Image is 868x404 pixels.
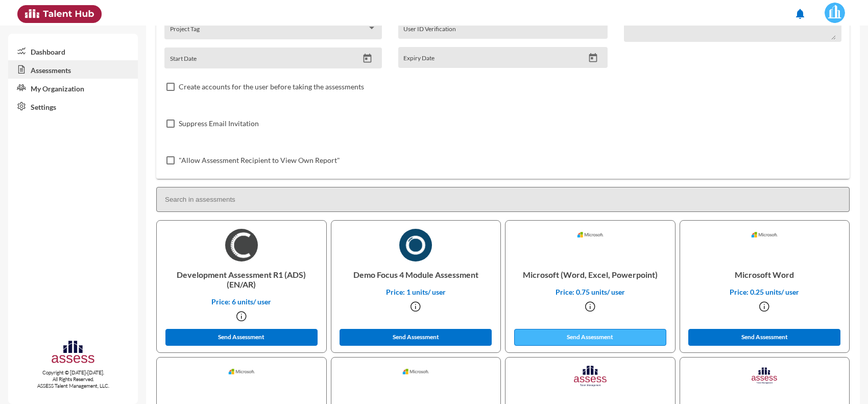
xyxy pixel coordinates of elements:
[688,329,840,346] button: Send Assessment
[340,329,492,346] button: Send Assessment
[8,42,138,60] a: Dashboard
[8,79,138,97] a: My Organization
[156,187,850,212] input: Search in assessments
[584,53,602,63] button: Open calendar
[514,288,667,296] p: Price: 0.75 units/ user
[165,329,318,346] button: Send Assessment
[179,117,259,130] span: Suppress Email Invitation
[8,369,138,389] p: Copyright © [DATE]-[DATE]. All Rights Reserved. ASSESS Talent Management, LLC.
[51,339,96,367] img: assesscompany-logo.png
[358,53,376,64] button: Open calendar
[514,262,667,288] p: Microsoft (Word, Excel, Powerpoint)
[8,97,138,115] a: Settings
[165,297,318,306] p: Price: 6 units/ user
[688,262,841,288] p: Microsoft Word
[688,288,841,296] p: Price: 0.25 units/ user
[165,262,318,297] p: Development Assessment R1 (ADS) (EN/AR)
[8,60,138,79] a: Assessments
[794,8,806,20] mat-icon: notifications
[179,81,364,93] span: Create accounts for the user before taking the assessments
[340,288,493,296] p: Price: 1 units/ user
[179,154,340,167] span: "Allow Assessment Recipient to View Own Report"
[340,262,493,288] p: Demo Focus 4 Module Assessment
[514,329,666,346] button: Send Assessment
